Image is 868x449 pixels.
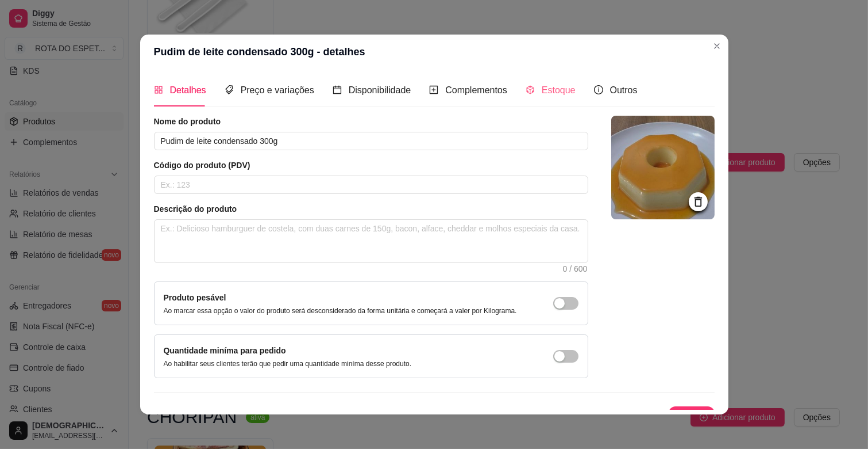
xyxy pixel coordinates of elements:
span: Complementos [445,85,507,95]
label: Quantidade miníma para pedido [164,346,286,355]
span: tags [225,85,234,94]
article: Descrição do produto [154,203,588,215]
p: Ao habilitar seus clientes terão que pedir uma quantidade miníma desse produto. [164,359,412,368]
span: plus-square [429,85,438,94]
span: Disponibilidade [349,85,411,95]
article: Código do produto (PDV) [154,159,588,171]
span: code-sandbox [526,85,535,94]
span: appstore [154,85,163,94]
span: calendar [333,85,342,94]
span: Outros [610,85,638,95]
p: Ao marcar essa opção o valor do produto será desconsiderado da forma unitária e começará a valer ... [164,306,517,315]
span: Preço e variações [241,85,314,95]
button: Copiar link do produto [463,406,573,429]
span: Detalhes [170,85,206,95]
button: deleteDeletar produto [577,406,664,429]
article: Nome do produto [154,116,588,127]
button: Close [708,37,726,55]
span: Estoque [542,85,576,95]
img: logo da loja [611,116,715,219]
span: info-circle [594,85,603,94]
label: Produto pesável [164,293,226,302]
button: Salvar [669,406,715,429]
input: Ex.: 123 [154,176,588,194]
input: Ex.: Hamburguer de costela [154,132,588,150]
header: Pudim de leite condensado 300g - detalhes [140,35,728,69]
